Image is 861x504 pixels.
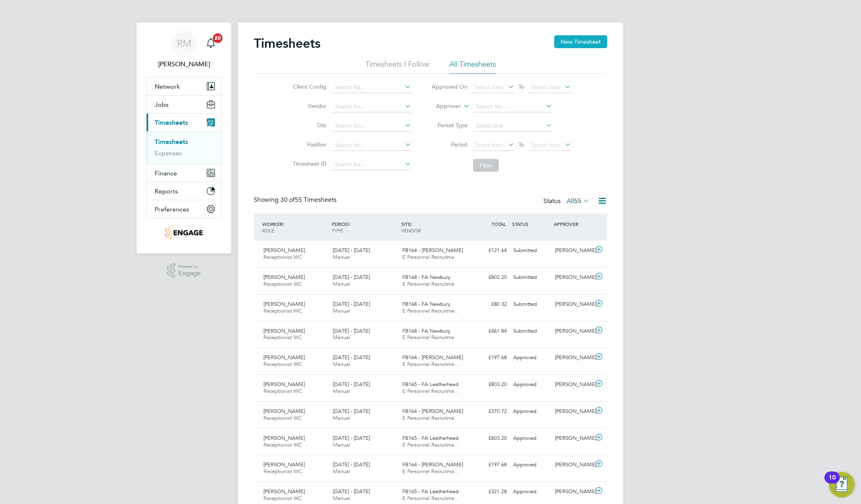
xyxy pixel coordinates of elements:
div: £80.32 [468,298,510,311]
div: Approved [510,485,552,498]
span: Finance [155,169,177,177]
label: Approved On [431,83,467,90]
span: TOTAL [492,221,506,227]
div: Approved [510,458,552,471]
span: Select date [474,141,503,148]
span: [DATE] - [DATE] [333,354,370,361]
span: Receptionist WC [263,441,302,448]
span: / [349,221,351,227]
span: [DATE] - [DATE] [333,381,370,388]
div: £803.20 [468,271,510,284]
div: [PERSON_NAME] [552,378,594,391]
div: Approved [510,378,552,391]
input: Search for... [332,120,411,132]
span: FB164 - [PERSON_NAME] [402,461,463,468]
span: Receptionist WC [263,388,302,394]
span: 55 [574,197,581,205]
button: Network [147,77,221,95]
div: Status [543,196,591,207]
span: Network [155,83,180,90]
label: Position [290,141,326,148]
div: Submitted [510,244,552,257]
a: Powered byEngage [167,263,201,278]
span: Manual [333,334,350,341]
span: Select date [531,141,560,148]
span: TYPE [332,227,343,234]
div: STATUS [510,217,552,231]
div: [PERSON_NAME] [552,298,594,311]
div: £370.72 [468,405,510,418]
label: Vendor [290,102,326,110]
span: E Personnel Recruitme… [402,307,459,314]
span: Receptionist WC [263,307,302,314]
span: Select date [531,83,560,91]
span: Manual [333,307,350,314]
div: £803.20 [468,378,510,391]
span: VENDOR [401,227,421,234]
span: To [516,139,526,150]
span: Manual [333,361,350,368]
label: Site [290,122,326,129]
span: [PERSON_NAME] [263,488,305,495]
span: [PERSON_NAME] [263,381,305,388]
span: [DATE] - [DATE] [333,488,370,495]
span: Manual [333,388,350,394]
span: FB164 - [PERSON_NAME] [402,354,463,361]
button: Finance [147,164,221,182]
span: Receptionist WC [263,254,302,260]
button: Reports [147,182,221,200]
span: [DATE] - [DATE] [333,301,370,307]
div: [PERSON_NAME] [552,351,594,364]
input: Search for... [332,159,411,170]
div: £461.84 [468,325,510,338]
div: [PERSON_NAME] [552,458,594,471]
label: Period Type [431,122,467,129]
div: [PERSON_NAME] [552,485,594,498]
div: Submitted [510,298,552,311]
span: FB168 - FA Newbury [402,327,450,334]
button: Preferences [147,200,221,218]
h2: Timesheets [254,35,320,51]
div: £197.68 [468,458,510,471]
span: Manual [333,280,350,287]
span: 55 Timesheets [280,196,337,204]
span: Receptionist WC [263,280,302,287]
div: WORKER [260,217,330,238]
span: Jobs [155,101,169,108]
div: [PERSON_NAME] [552,432,594,445]
input: Search for... [332,82,411,93]
span: E Personnel Recruitme… [402,441,459,448]
div: Approved [510,432,552,445]
span: / [411,221,412,227]
span: FB168 - FA Newbury [402,274,450,280]
span: E Personnel Recruitme… [402,361,459,368]
div: [PERSON_NAME] [552,271,594,284]
span: [DATE] - [DATE] [333,327,370,334]
div: £197.68 [468,351,510,364]
span: / [283,221,284,227]
div: £321.28 [468,485,510,498]
button: New Timesheet [554,35,607,48]
span: Manual [333,415,350,421]
label: Approver [424,102,461,110]
span: E Personnel Recruitme… [402,495,459,502]
span: FB165 - FA Leatherhead [402,435,459,441]
span: E Personnel Recruitme… [402,415,459,421]
div: SITE [399,217,469,238]
span: E Personnel Recruitme… [402,280,459,287]
div: £803.20 [468,432,510,445]
span: Receptionist WC [263,334,302,341]
span: Timesheets [155,119,188,126]
div: [PERSON_NAME] [552,325,594,338]
span: 30 of [280,196,295,204]
span: Manual [333,468,350,475]
div: Submitted [510,325,552,338]
span: [PERSON_NAME] [263,408,305,415]
span: [PERSON_NAME] [263,247,305,254]
span: ROLE [262,227,274,234]
span: E Personnel Recruitme… [402,334,459,341]
span: E Personnel Recruitme… [402,388,459,394]
span: Manual [333,441,350,448]
div: PERIOD [330,217,399,238]
span: Receptionist WC [263,361,302,368]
